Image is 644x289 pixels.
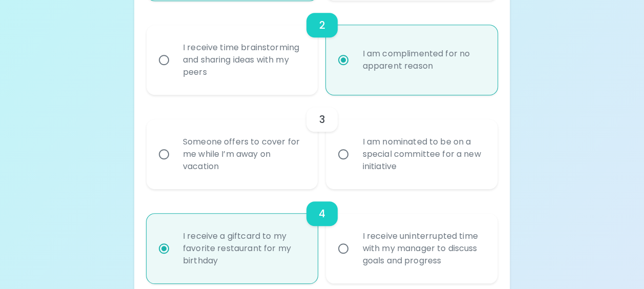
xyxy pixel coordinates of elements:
[319,17,325,33] h6: 2
[147,1,497,95] div: choice-group-check
[175,29,313,91] div: I receive time brainstorming and sharing ideas with my peers
[354,35,492,85] div: I am complimented for no apparent reason
[319,205,325,222] h6: 4
[354,123,492,185] div: I am nominated to be on a special committee for a new initiative
[354,218,492,279] div: I receive uninterrupted time with my manager to discuss goals and progress
[147,95,497,189] div: choice-group-check
[319,111,325,128] h6: 3
[147,189,497,283] div: choice-group-check
[175,123,313,185] div: Someone offers to cover for me while I’m away on vacation
[175,218,313,279] div: I receive a giftcard to my favorite restaurant for my birthday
